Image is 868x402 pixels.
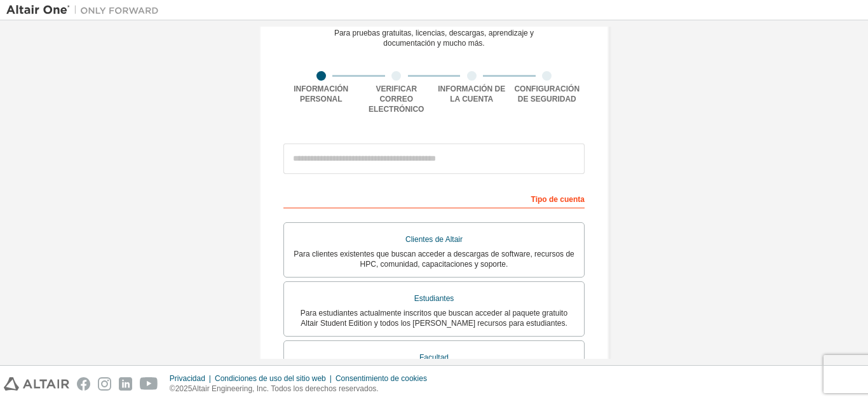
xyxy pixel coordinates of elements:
[140,377,158,391] img: youtube.svg
[98,377,111,391] img: instagram.svg
[301,309,567,328] font: Para estudiantes actualmente inscritos que buscan acceder al paquete gratuito Altair Student Edit...
[170,384,175,393] font: ©
[369,84,424,114] font: Verificar correo electrónico
[215,374,326,383] font: Condiciones de uso del sitio web
[334,29,534,37] font: Para pruebas gratuitas, licencias, descargas, aprendizaje y
[4,377,69,391] img: altair_logo.svg
[294,84,348,104] font: Información personal
[336,374,427,383] font: Consentimiento de cookies
[77,377,90,391] img: facebook.svg
[175,384,193,393] font: 2025
[170,374,205,383] font: Privacidad
[419,353,449,362] font: Facultad
[6,4,165,17] img: Altair Uno
[294,250,574,269] font: Para clientes existentes que buscan acceder a descargas de software, recursos de HPC, comunidad, ...
[414,294,454,303] font: Estudiantes
[383,39,484,48] font: documentación y mucho más.
[119,377,132,391] img: linkedin.svg
[531,195,585,204] font: Tipo de cuenta
[514,84,580,104] font: Configuración de seguridad
[405,235,463,244] font: Clientes de Altair
[438,84,505,104] font: Información de la cuenta
[192,384,378,393] font: Altair Engineering, Inc. Todos los derechos reservados.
